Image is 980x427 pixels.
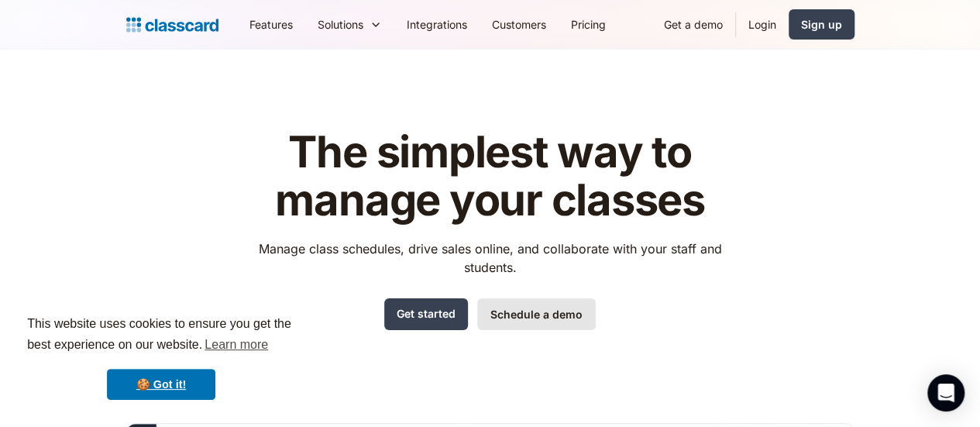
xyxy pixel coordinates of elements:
a: Customers [480,7,559,42]
span: This website uses cookies to ensure you get the best experience on our website. [27,315,295,356]
a: Get started [384,298,468,330]
a: Sign up [789,9,854,40]
a: Login [736,7,789,42]
a: Schedule a demo [477,298,596,330]
p: Manage class schedules, drive sales online, and collaborate with your staff and students. [244,239,736,277]
a: Integrations [394,7,480,42]
a: Features [237,7,305,42]
div: Solutions [318,16,363,33]
a: Get a demo [652,7,735,42]
a: dismiss cookie message [107,369,215,400]
div: cookieconsent [12,300,310,415]
div: Solutions [305,7,394,42]
h1: The simplest way to manage your classes [244,129,736,224]
a: Logo [126,14,218,36]
a: Pricing [559,7,618,42]
a: learn more about cookies [202,333,270,356]
div: Open Intercom Messenger [927,374,965,412]
div: Sign up [801,16,842,33]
